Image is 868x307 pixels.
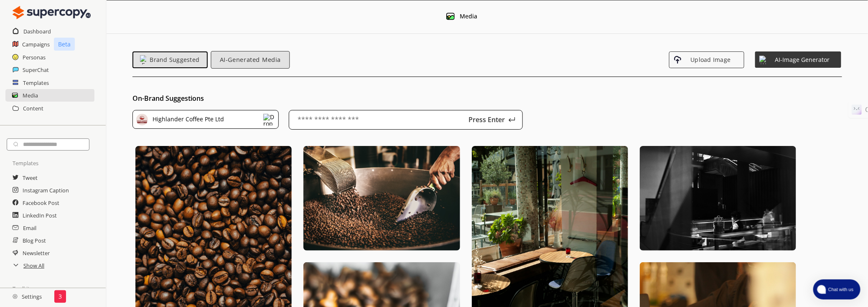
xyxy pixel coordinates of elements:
[263,114,275,125] img: Dropdown
[682,56,740,63] span: Upload Image
[22,38,50,51] a: Campaigns
[211,51,290,69] button: AI-Generated Media
[132,51,208,68] button: Emoji IconBrand Suggested
[23,64,49,76] a: SuperChat
[23,77,49,89] a: Templates
[23,222,36,234] a: Email
[303,146,460,251] img: Unsplash Image 10
[825,286,855,293] span: Chat with us
[23,247,50,259] a: Newsletter
[23,259,44,272] a: Show All
[640,146,796,251] img: Unsplash Image 25
[23,25,51,38] a: Dashboard
[669,51,744,68] button: Upload IconUpload Image
[54,38,75,51] p: Beta
[446,12,455,20] img: Media Icon
[813,279,860,299] button: atlas-launcher
[23,184,69,197] a: Instagram Caption
[59,293,62,300] p: 3
[23,89,38,102] a: Media
[23,197,59,209] a: Facebook Post
[23,102,43,115] a: Content
[759,56,768,64] img: Weather Stars Icon
[23,209,57,222] a: LinkedIn Post
[475,115,519,125] button: Press Enter
[13,4,91,21] img: Close
[754,51,842,69] button: Weather Stars IconAI-Image Generator
[509,116,515,123] img: Press Enter
[768,56,837,63] span: AI-Image Generator
[136,114,148,125] img: Brand
[23,234,46,247] a: Blog Post
[132,95,868,102] div: On-Brand Suggestions
[23,171,38,184] a: Tweet
[23,51,46,64] a: Personas
[460,13,477,20] div: Media
[140,55,146,64] img: Emoji Icon
[466,116,508,123] p: Press Enter
[216,56,285,63] span: AI-Generated Media
[146,56,203,63] span: Brand Suggested
[150,114,224,127] div: Highlander Coffee Pte Ltd
[13,294,18,299] img: Close
[674,56,682,64] img: Upload Icon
